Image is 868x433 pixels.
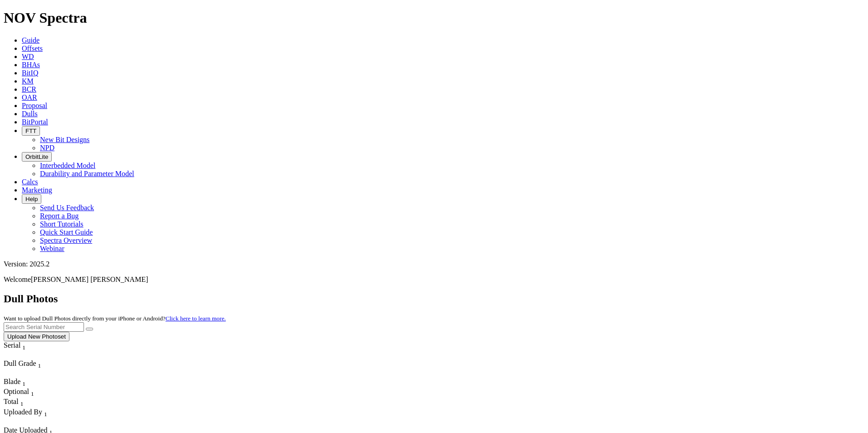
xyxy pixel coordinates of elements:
div: Sort None [4,378,35,388]
a: New Bit Designs [40,136,89,143]
button: Upload New Photoset [4,332,69,341]
div: Column Menu [4,351,42,359]
a: Quick Start Guide [40,228,93,236]
span: FTT [25,128,36,134]
input: Search Serial Number [4,322,84,332]
a: Marketing [22,186,52,194]
div: Uploaded By Sort None [4,408,89,418]
sub: 1 [20,401,24,408]
a: Dulls [22,110,38,118]
a: NPD [40,144,54,152]
a: Report a Bug [40,212,79,220]
a: Guide [22,36,39,44]
div: Sort None [4,388,35,398]
h1: NOV Spectra [4,10,864,26]
a: Offsets [22,44,43,52]
a: Interbedded Model [40,162,95,169]
sub: 1 [38,362,41,369]
a: WD [22,53,34,60]
sub: 1 [22,344,25,351]
button: OrbitLite [22,152,52,162]
span: [PERSON_NAME] [PERSON_NAME] [31,276,148,283]
a: BHAs [22,61,40,69]
span: Sort None [44,408,47,416]
div: Sort None [4,341,42,359]
div: Blade Sort None [4,378,35,388]
a: Durability and Parameter Model [40,170,134,177]
a: BitPortal [22,118,48,126]
span: Sort None [38,359,41,367]
div: Sort None [4,408,89,426]
a: Proposal [22,102,47,109]
span: Sort None [22,341,25,349]
span: Optional [4,388,29,395]
small: Want to upload Dull Photos directly from your iPhone or Android? [4,315,226,322]
div: Column Menu [4,369,67,378]
a: Spectra Overview [40,236,92,244]
span: OrbitLite [25,153,48,160]
div: Dull Grade Sort None [4,359,67,369]
sub: 1 [22,380,25,387]
a: Calcs [22,178,38,186]
button: Help [22,194,41,204]
span: Blade [4,378,20,385]
a: BitIQ [22,69,38,77]
div: Total Sort None [4,398,35,408]
a: OAR [22,93,37,101]
a: Send Us Feedback [40,204,94,212]
span: Help [25,196,38,202]
span: Sort None [22,378,25,385]
a: Short Tutorials [40,220,84,228]
button: FTT [22,126,40,136]
p: Welcome [4,276,864,284]
span: Serial [4,341,20,349]
sub: 1 [44,411,47,418]
div: Serial Sort None [4,341,42,351]
div: Optional Sort None [4,388,35,398]
a: Webinar [40,245,64,252]
span: Total [4,398,19,405]
a: Click here to learn more. [166,315,226,322]
span: Uploaded By [4,408,42,416]
div: Sort None [4,398,35,408]
h2: Dull Photos [4,293,864,305]
div: Version: 2025.2 [4,260,864,268]
span: Sort None [20,398,24,405]
a: BCR [22,85,36,93]
div: Sort None [4,359,67,378]
span: Sort None [31,388,34,395]
div: Column Menu [4,418,89,426]
span: Dull Grade [4,359,36,367]
a: KM [22,77,34,85]
sub: 1 [31,390,34,397]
